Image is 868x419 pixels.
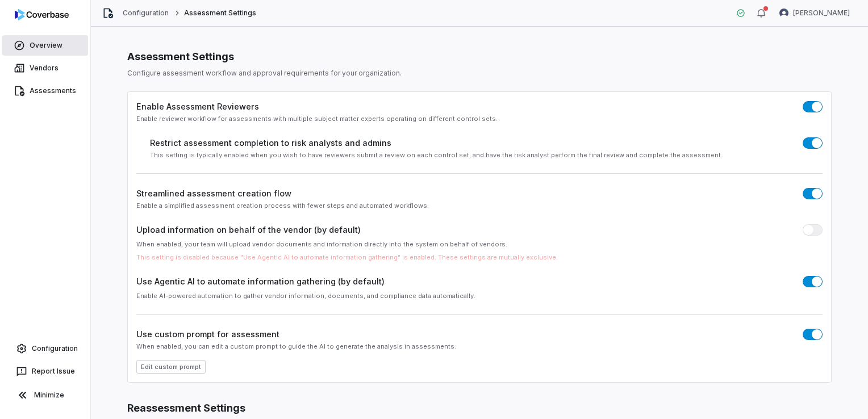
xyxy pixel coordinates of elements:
div: When enabled, your team will upload vendor documents and information directly into the system on ... [136,240,823,249]
div: Enable AI-powered automation to gather vendor information, documents, and compliance data automat... [136,292,823,300]
a: Configuration [5,338,86,359]
button: Report Issue [5,361,86,382]
span: Assessment Settings [184,9,257,18]
label: Enable Assessment Reviewers [136,100,259,112]
button: Edit custom prompt [136,360,206,374]
label: Use Agentic AI to automate information gathering (by default) [136,275,385,287]
a: Vendors [2,58,88,78]
label: Use custom prompt for assessment [136,328,279,340]
div: Enable a simplified assessment creation process with fewer steps and automated workflows. [136,202,823,210]
div: When enabled, you can edit a custom prompt to guide the AI to generate the analysis in assessments. [136,342,823,351]
label: Restrict assessment completion to risk analysts and admins [150,137,391,149]
button: Minimize [5,384,86,407]
label: Upload information on behalf of the vendor (by default) [136,224,361,236]
img: logo-D7KZi-bG.svg [15,9,69,20]
a: Configuration [123,9,169,18]
div: This setting is typically enabled when you wish to have reviewers submit a review on each control... [150,151,823,160]
span: [PERSON_NAME] [793,9,850,18]
p: Configure assessment workflow and approval requirements for your organization. [127,69,832,78]
div: Reassessment Settings [127,401,832,416]
label: Streamlined assessment creation flow [136,187,291,199]
a: Overview [2,35,88,56]
button: Luke Taylor avatar[PERSON_NAME] [773,5,857,22]
a: Assessments [2,81,88,101]
h1: Assessment Settings [127,49,832,64]
div: Enable reviewer workflow for assessments with multiple subject matter experts operating on differ... [136,115,823,123]
img: Luke Taylor avatar [779,9,788,18]
div: This setting is disabled because "Use Agentic AI to automate information gathering" is enabled. T... [136,253,823,262]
